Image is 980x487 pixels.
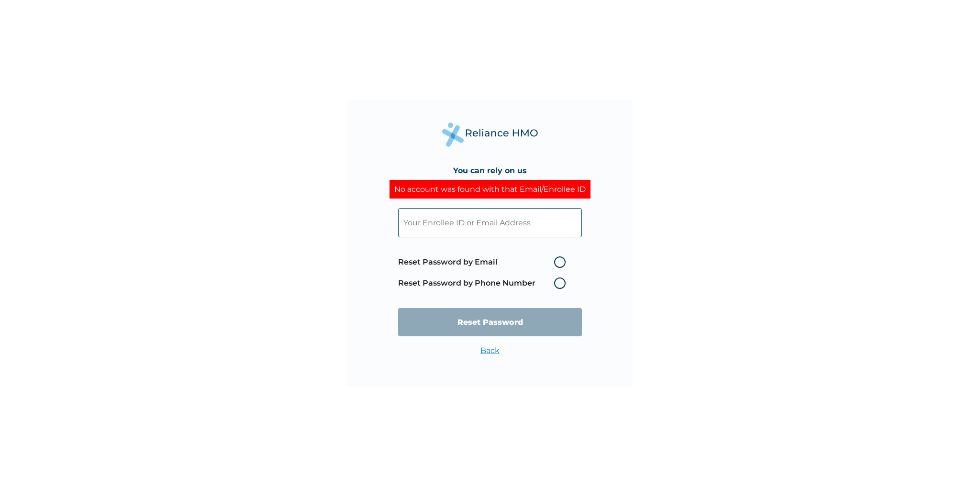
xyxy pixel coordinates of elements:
[398,308,582,336] input: Reset Password
[480,346,500,355] a: Back
[453,166,527,175] h4: You can rely on us
[398,252,570,294] span: Password reset method
[398,256,570,268] label: Reset Password by Email
[398,277,570,289] label: Reset Password by Phone Number
[442,122,538,147] img: Reliance Health's Logo
[390,180,590,199] div: No account was found with that Email/Enrollee ID
[398,208,582,237] input: Your Enrollee ID or Email Address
